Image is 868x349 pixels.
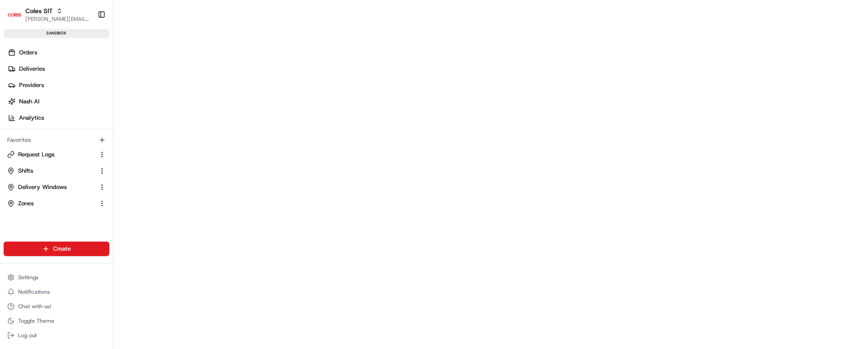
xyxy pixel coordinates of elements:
[18,199,34,208] span: Zones
[25,15,90,23] button: [PERSON_NAME][EMAIL_ADDRESS][PERSON_NAME][PERSON_NAME][DOMAIN_NAME]
[18,303,51,310] span: Chat with us!
[19,48,37,57] span: Orders
[7,167,95,175] a: Shifts
[19,65,45,73] span: Deliveries
[4,196,109,211] button: Zones
[4,111,113,125] a: Analytics
[19,114,44,122] span: Analytics
[18,317,54,325] span: Toggle Theme
[19,81,44,89] span: Providers
[4,271,109,284] button: Settings
[4,242,109,256] button: Create
[4,147,109,162] button: Request Logs
[4,133,109,147] div: Favorites
[7,199,95,208] a: Zones
[7,183,95,191] a: Delivery Windows
[4,94,113,109] a: Nash AI
[25,6,53,15] button: Coles SIT
[18,288,50,296] span: Notifications
[7,150,95,159] a: Request Logs
[4,164,109,178] button: Shifts
[4,29,109,38] div: sandbox
[4,329,109,342] button: Log out
[4,4,94,25] button: Coles SITColes SIT[PERSON_NAME][EMAIL_ADDRESS][PERSON_NAME][PERSON_NAME][DOMAIN_NAME]
[7,7,22,22] img: Coles SIT
[18,274,39,281] span: Settings
[18,183,67,191] span: Delivery Windows
[4,45,113,60] a: Orders
[19,97,39,106] span: Nash AI
[18,167,33,175] span: Shifts
[4,315,109,327] button: Toggle Theme
[53,245,71,253] span: Create
[4,62,113,76] a: Deliveries
[4,180,109,194] button: Delivery Windows
[18,332,37,339] span: Log out
[4,286,109,298] button: Notifications
[4,300,109,313] button: Chat with us!
[18,150,54,159] span: Request Logs
[4,78,113,92] a: Providers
